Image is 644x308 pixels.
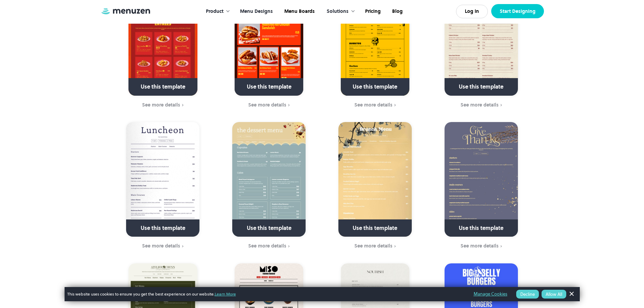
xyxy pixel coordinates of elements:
a: See more details [326,242,424,250]
a: Use this template [232,122,306,237]
a: See more details [220,101,318,109]
div: Product [199,1,234,22]
a: Use this template [338,122,412,237]
a: See more details [326,101,424,109]
a: See more details [432,242,530,250]
a: See more details [432,101,530,109]
div: See more details [354,243,392,248]
div: See more details [142,102,180,108]
a: Dismiss Banner [566,289,576,299]
div: See more details [460,243,499,248]
a: Learn More [215,291,236,297]
button: Decline [516,290,539,299]
a: Use this template [445,122,518,237]
a: Menu Designs [234,1,278,22]
a: Use this template [126,122,199,237]
a: Manage Cookies [474,290,507,298]
div: Solutions [320,1,359,22]
div: Product [206,8,223,15]
a: Menu Boards [278,1,320,22]
a: Log In [456,5,488,18]
a: See more details [114,101,212,109]
div: See more details [460,102,499,108]
div: Solutions [327,8,349,15]
a: See more details [220,242,318,250]
div: See more details [248,243,286,248]
div: See more details [142,243,180,248]
a: Start Designing [491,4,544,18]
a: See more details [114,242,212,250]
div: See more details [248,102,286,108]
button: Allow All [542,290,566,299]
a: Blog [386,1,408,22]
span: This website uses cookies to ensure you get the best experience on our website. [67,291,464,297]
a: Pricing [359,1,386,22]
div: See more details [354,102,392,108]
